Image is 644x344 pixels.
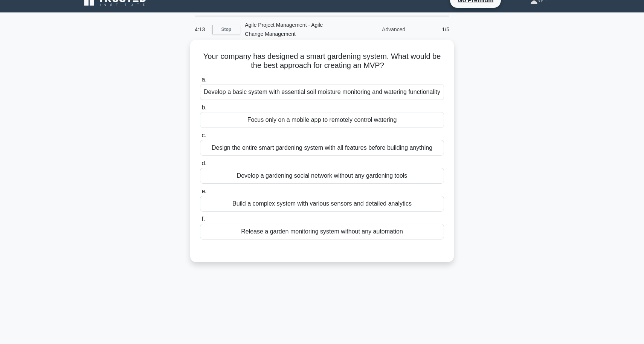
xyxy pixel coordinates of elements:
a: Stop [212,25,240,34]
span: a. [201,76,206,83]
span: b. [201,104,206,111]
span: e. [201,188,206,194]
div: Develop a gardening social network without any gardening tools [200,168,444,184]
div: 1/5 [410,22,454,37]
span: d. [201,160,206,166]
div: Build a complex system with various sensors and detailed analytics [200,196,444,212]
div: Focus only on a mobile app to remotely control watering [200,112,444,128]
div: Design the entire smart gardening system with all features before building anything [200,140,444,156]
div: 4:13 [190,22,212,37]
span: c. [201,132,206,138]
h5: Your company has designed a smart gardening system. What would be the best approach for creating ... [199,52,445,71]
div: Develop a basic system with essential soil moisture monitoring and watering functionality [200,84,444,100]
div: Advanced [344,22,410,37]
div: Agile Project Management - Agile Change Management [240,17,344,41]
span: f. [201,216,205,222]
div: Release a garden monitoring system without any automation [200,224,444,240]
